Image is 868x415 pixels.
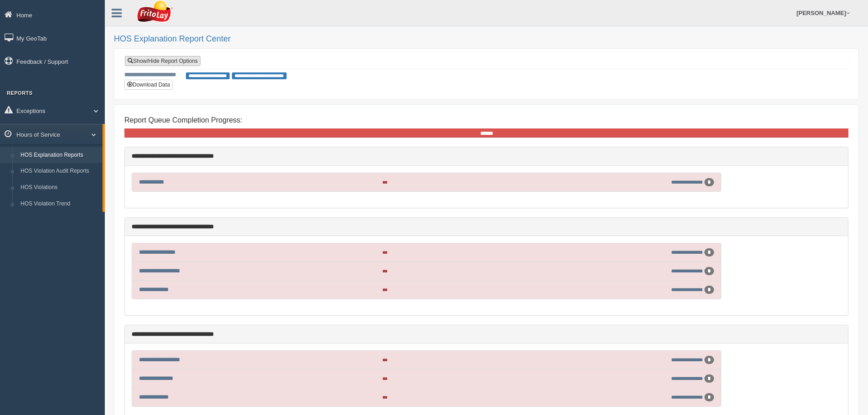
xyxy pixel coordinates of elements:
[124,116,848,124] h4: Report Queue Completion Progress:
[16,163,103,179] a: HOS Violation Audit Reports
[114,35,859,44] h2: HOS Explanation Report Center
[16,196,103,212] a: HOS Violation Trend
[16,179,103,196] a: HOS Violations
[16,147,103,164] a: HOS Explanation Reports
[125,56,200,66] a: Show/Hide Report Options
[124,80,173,90] button: Download Data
